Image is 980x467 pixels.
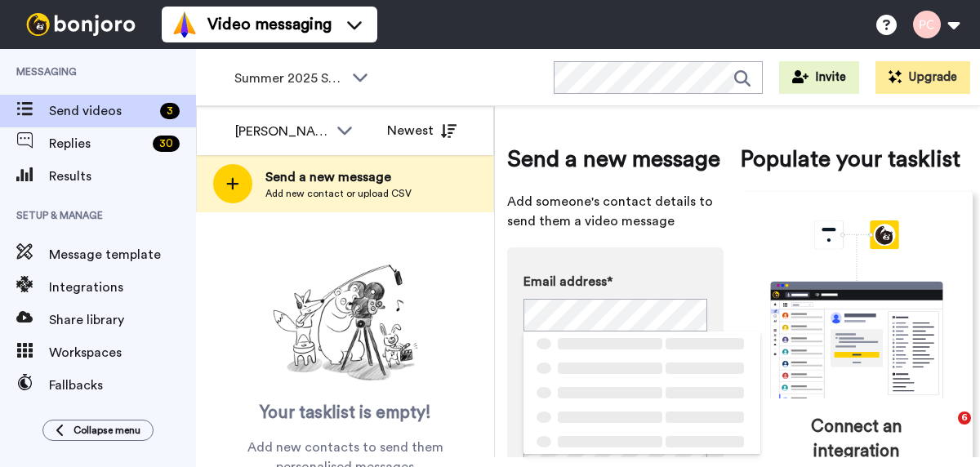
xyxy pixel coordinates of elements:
span: Send videos [49,101,154,121]
div: animation [734,220,979,398]
span: Video messaging [207,13,332,36]
span: Fallbacks [49,376,196,395]
div: 30 [153,136,180,152]
button: Invite [779,61,859,94]
span: Integrations [49,278,196,297]
span: ‌ [666,436,744,447]
span: 6 [958,411,971,425]
span: Collapse menu [73,424,140,437]
span: ‌ [558,411,662,423]
div: 3 [160,103,180,119]
span: ‌ [537,362,551,374]
button: Newest [375,114,469,147]
span: Message template [49,245,196,265]
span: Results [49,167,196,186]
button: Collapse menu [42,420,154,441]
span: ‌ [666,387,744,398]
span: Workspaces [49,343,196,362]
button: Upgrade [875,61,970,94]
img: ready-set-action.png [264,258,427,389]
span: Send a new message [265,167,412,187]
span: ‌ [558,387,662,398]
span: Share library [49,310,196,330]
span: Send a new message [507,143,724,176]
iframe: Intercom live chat [924,411,964,451]
span: ‌ [558,436,662,447]
span: ‌ [666,338,744,349]
div: [PERSON_NAME] [235,122,328,141]
span: ‌ [666,411,744,423]
span: Your tasklist is empty! [260,401,431,425]
span: Populate your tasklist [740,143,973,176]
span: ‌ [666,362,744,374]
span: ‌ [537,338,551,349]
span: ‌ [537,387,551,398]
span: Replies [49,134,146,153]
span: Summer 2025 Surveys [234,69,344,88]
span: ‌ [558,338,662,349]
span: Add new contact or upload CSV [265,187,412,200]
span: ‌ [537,436,551,447]
img: bj-logo-header-white.svg [20,13,142,36]
img: vm-color.svg [171,11,198,38]
label: Email address* [523,272,707,291]
span: Add someone's contact details to send them a video message [507,192,724,231]
span: ‌ [558,362,662,374]
span: ‌ [537,411,551,423]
